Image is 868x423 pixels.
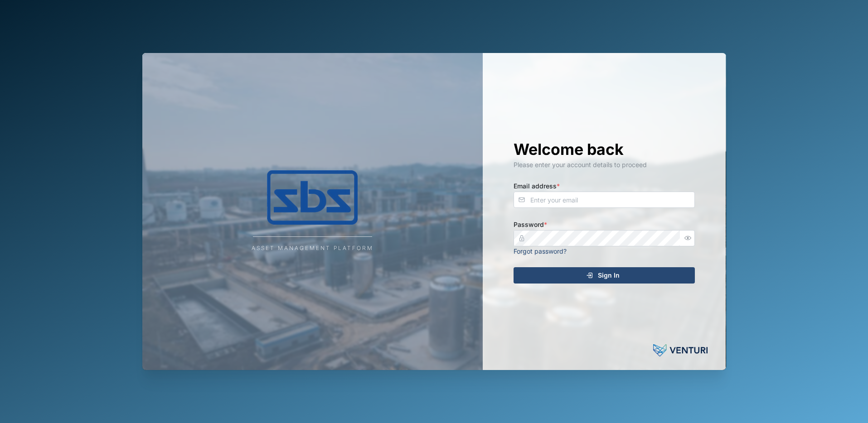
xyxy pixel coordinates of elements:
[514,181,560,191] label: Email address
[222,170,403,225] img: Company Logo
[252,244,373,253] div: Asset Management Platform
[514,160,695,170] div: Please enter your account details to proceed
[514,220,547,230] label: Password
[514,192,695,208] input: Enter your email
[598,268,620,283] span: Sign In
[653,341,708,359] img: Powered by: Venturi
[514,247,567,255] a: Forgot password?
[514,139,695,159] h1: Welcome back
[514,267,695,284] button: Sign In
